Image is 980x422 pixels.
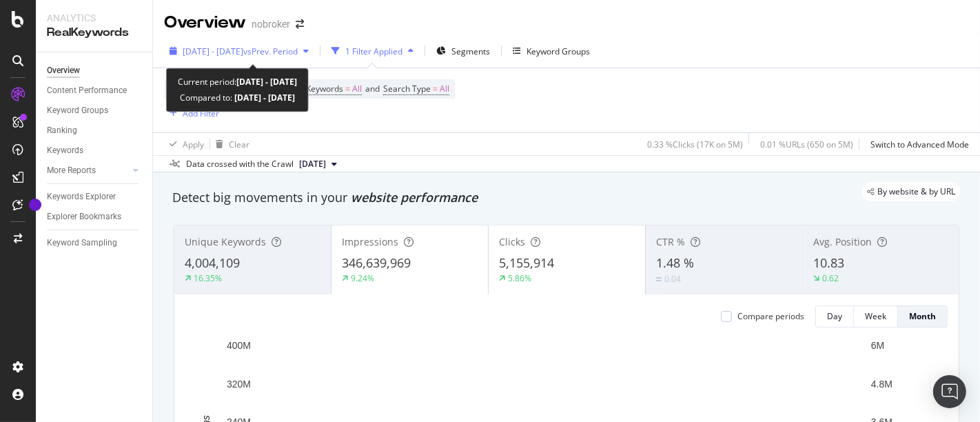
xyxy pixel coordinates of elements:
a: Keyword Sampling [47,236,143,250]
button: Day [815,305,854,328]
button: Week [854,305,898,328]
a: More Reports [47,163,129,178]
div: Ranking [47,123,77,138]
button: Segments [431,40,496,62]
span: = [345,83,350,94]
span: 2025 Jul. 7th [299,158,326,170]
div: 1 Filter Applied [345,46,402,57]
div: Tooltip anchor [29,199,41,211]
span: All [352,79,362,99]
span: 5,155,914 [499,254,554,271]
button: [DATE] - [DATE]vsPrev. Period [164,40,314,62]
text: 4.8M [871,379,892,390]
div: Clear [229,139,249,150]
button: Switch to Advanced Mode [865,133,969,155]
span: Impressions [342,235,398,248]
text: 320M [227,379,251,390]
span: = [433,83,438,94]
span: All [440,79,449,99]
span: 4,004,109 [185,254,240,271]
a: Keywords Explorer [47,190,143,204]
span: 10.83 [813,254,844,271]
div: Keywords Explorer [47,190,116,204]
img: Equal [656,277,662,281]
a: Content Performance [47,83,143,98]
span: Unique Keywords [185,235,266,248]
span: Keywords [306,83,343,94]
div: Overview [47,63,80,78]
text: 6M [871,340,884,351]
span: Clicks [499,235,525,248]
a: Ranking [47,123,143,138]
div: Overview [164,11,246,34]
a: Keywords [47,143,143,158]
b: [DATE] - [DATE] [236,77,297,88]
span: vs Prev. Period [243,46,298,57]
b: [DATE] - [DATE] [232,92,295,104]
div: Compare periods [737,310,804,322]
div: Compared to: [180,90,295,106]
div: nobroker [252,17,290,31]
div: 0.01 % URLs ( 650 on 5M ) [760,139,853,150]
div: Keyword Sampling [47,236,117,250]
a: Overview [47,63,143,78]
button: Clear [210,133,249,155]
div: Explorer Bookmarks [47,210,121,224]
div: Apply [183,139,204,150]
text: 400M [227,340,251,351]
div: Content Performance [47,83,127,98]
div: Switch to Advanced Mode [870,139,969,150]
span: 1.48 % [656,254,694,271]
span: CTR % [656,235,685,248]
button: Apply [164,133,204,155]
span: and [365,83,380,94]
span: By website & by URL [877,188,955,196]
button: [DATE] [294,156,343,172]
button: 1 Filter Applied [326,40,419,62]
span: Segments [451,46,490,57]
span: 346,639,969 [342,254,411,271]
div: Keywords [47,143,83,158]
div: Day [827,310,842,322]
button: Keyword Groups [507,40,595,62]
a: Keyword Groups [47,103,143,118]
div: 16.35% [194,272,222,284]
div: Month [909,310,936,322]
div: 0.62 [822,272,839,284]
div: 0.04 [664,273,681,285]
div: More Reports [47,163,96,178]
a: Explorer Bookmarks [47,210,143,224]
div: arrow-right-arrow-left [296,19,304,29]
div: Add Filter [183,108,219,119]
span: Search Type [383,83,431,94]
div: legacy label [861,182,961,201]
div: 5.86% [508,272,531,284]
button: Add Filter [164,105,219,121]
div: Keyword Groups [47,103,108,118]
div: Analytics [47,11,141,25]
span: [DATE] - [DATE] [183,46,243,57]
div: Open Intercom Messenger [933,375,966,408]
div: Week [865,310,886,322]
div: RealKeywords [47,25,141,41]
span: Avg. Position [813,235,872,248]
div: Data crossed with the Crawl [186,158,294,170]
div: Current period: [178,74,297,90]
div: 0.33 % Clicks ( 17K on 5M ) [647,139,743,150]
div: 9.24% [351,272,374,284]
button: Month [898,305,948,328]
div: Keyword Groups [527,46,590,57]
